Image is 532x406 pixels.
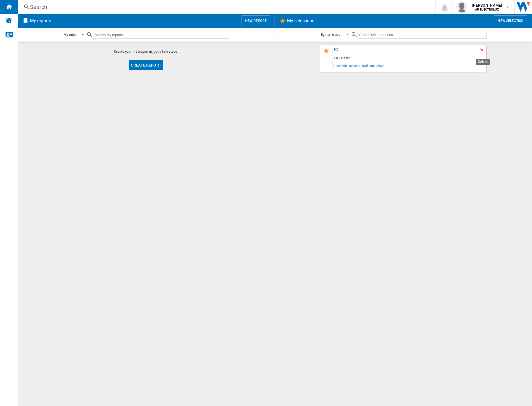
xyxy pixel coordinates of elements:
button: Create report [129,60,163,70]
input: Search My selections [358,31,487,39]
button: New report [242,16,270,26]
div: Search [30,3,421,11]
span: Create your first report in just a few steps. [114,49,178,54]
span: Rename [348,62,361,69]
div: 0 reference [333,55,487,62]
button: New selection [494,16,527,26]
img: profile.jpg [456,1,467,12]
h2: My reports [29,16,52,26]
div: Delete [479,47,487,55]
div: By name asc. [321,32,341,37]
div: Nz [333,47,479,55]
div: My order [64,32,77,37]
span: Share [376,62,385,69]
span: Duplicate [361,62,376,69]
img: alerts-logo.svg [6,17,12,24]
span: Open [333,62,341,69]
input: Search My reports [93,31,229,39]
b: AU ELECTROLUX [475,8,499,11]
h2: My selections [286,16,315,26]
span: [PERSON_NAME] [472,2,502,8]
span: Edit [341,62,348,69]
